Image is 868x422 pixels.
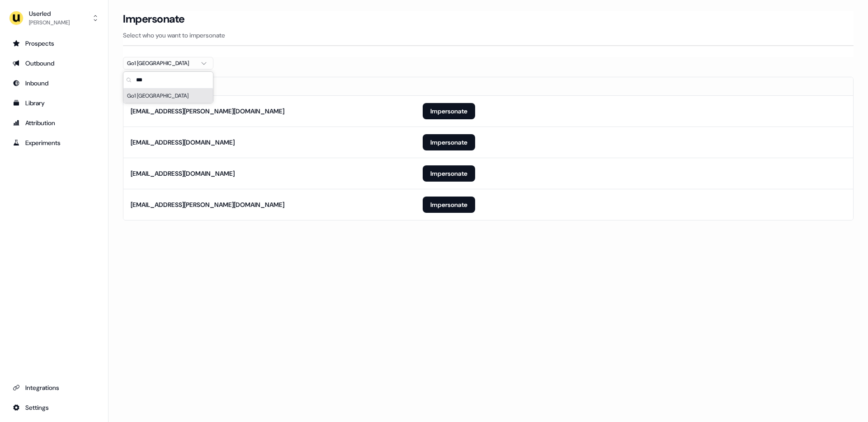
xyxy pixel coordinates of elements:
div: [EMAIL_ADDRESS][PERSON_NAME][DOMAIN_NAME] [131,200,284,209]
div: Inbound [13,79,95,88]
div: [EMAIL_ADDRESS][DOMAIN_NAME] [131,138,235,147]
button: Impersonate [423,197,475,213]
button: Userled[PERSON_NAME] [7,7,101,29]
a: Go to integrations [7,380,101,395]
div: Settings [13,403,95,412]
div: [PERSON_NAME] [29,18,70,27]
button: Impersonate [423,165,475,182]
div: Prospects [13,39,95,48]
a: Go to Inbound [7,76,101,90]
a: Go to prospects [7,36,101,51]
div: Library [13,98,95,108]
a: Go to templates [7,96,101,110]
div: [EMAIL_ADDRESS][DOMAIN_NAME] [131,169,235,178]
div: Go1 [GEOGRAPHIC_DATA] [127,59,195,68]
a: Go to outbound experience [7,56,101,70]
h3: Impersonate [123,12,185,26]
button: Impersonate [423,103,475,119]
a: Go to experiments [7,136,101,150]
button: Go1 [GEOGRAPHIC_DATA] [123,57,213,70]
button: Impersonate [423,134,475,150]
div: Integrations [13,383,95,392]
p: Select who you want to impersonate [123,31,854,40]
div: Go1 [GEOGRAPHIC_DATA] [123,89,213,103]
a: Go to attribution [7,116,101,130]
div: Attribution [13,118,95,127]
div: Outbound [13,59,95,68]
th: Email [123,77,415,95]
div: Experiments [13,138,95,147]
div: Userled [29,9,70,18]
div: Suggestions [123,89,213,103]
a: Go to integrations [7,400,101,415]
div: [EMAIL_ADDRESS][PERSON_NAME][DOMAIN_NAME] [131,107,284,116]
